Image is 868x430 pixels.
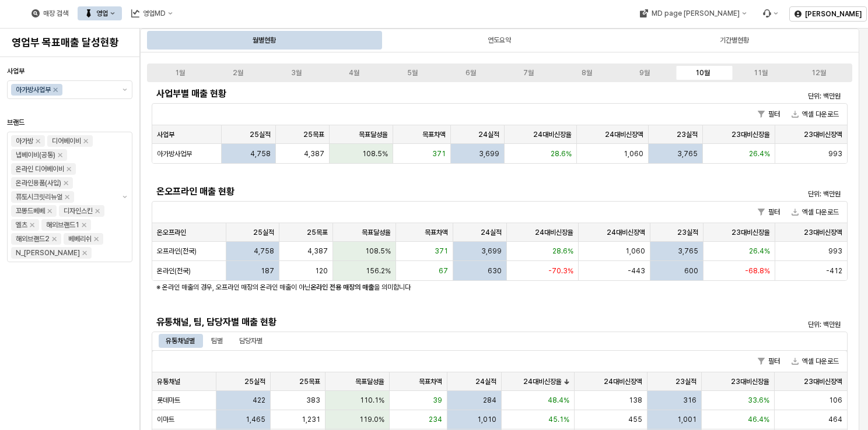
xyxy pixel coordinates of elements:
span: 24대비신장율 [523,377,562,386]
span: 온라인(전국) [157,266,191,276]
span: 24대비신장액 [604,377,642,386]
span: 108.5% [365,246,391,256]
span: 316 [683,396,696,405]
span: 108.5% [362,149,388,158]
label: 6월 [442,68,500,78]
p: 단위: 백만원 [681,319,841,330]
div: 온라인 디어베이비 [16,163,64,175]
div: 퓨토시크릿리뉴얼 [16,191,62,203]
label: 8월 [558,68,616,78]
span: 284 [483,396,496,405]
span: 1,231 [302,415,320,424]
div: Remove 엘츠 [30,223,34,227]
span: 4,758 [250,149,271,158]
span: 3,699 [479,149,499,158]
div: 엘츠 [16,219,27,231]
span: 67 [439,266,448,276]
span: 24실적 [481,228,502,237]
span: 110.1% [360,396,384,405]
label: 5월 [383,68,442,78]
div: 3월 [291,69,302,77]
span: 24대비신장액 [607,228,645,237]
div: N_[PERSON_NAME] [16,247,80,259]
span: 24실적 [478,130,499,139]
span: 187 [261,266,274,276]
div: 8월 [582,69,592,77]
div: 1월 [175,69,185,77]
div: 꼬똥드베베 [16,205,45,217]
button: 영업MD [124,6,180,20]
span: 23실적 [677,228,698,237]
div: 9월 [639,69,650,77]
div: Menu item 6 [755,6,785,20]
div: 디자인스킨 [64,205,93,217]
div: 영업 [96,9,108,17]
span: 23대비신장액 [804,377,842,386]
button: 엑셀 다운로드 [787,354,843,368]
span: 48.4% [548,396,569,405]
span: 목표달성율 [362,228,391,237]
span: -68.8% [745,266,770,276]
span: 371 [435,246,448,256]
span: 25실적 [250,130,271,139]
button: 엑셀 다운로드 [787,107,843,121]
div: 유통채널별 [166,334,195,348]
div: 2월 [233,69,243,77]
div: 유통채널별 [159,334,202,348]
button: 엑셀 다운로드 [787,205,843,219]
span: 23대비신장율 [731,228,770,237]
span: 28.6% [552,246,573,256]
button: 필터 [753,107,785,121]
span: 25실적 [253,228,274,237]
span: 1,001 [677,415,696,424]
label: 12월 [790,68,848,78]
span: 138 [629,396,642,405]
span: 119.0% [359,415,384,424]
span: 23대비신장액 [804,228,842,237]
button: MD page [PERSON_NAME] [632,6,753,20]
span: 23대비신장율 [731,377,769,386]
div: 연도요약 [488,33,511,47]
span: 1,010 [477,415,496,424]
p: 단위: 백만원 [681,189,841,199]
div: 담당자별 [239,334,262,348]
div: 11월 [754,69,768,77]
span: 993 [828,246,842,256]
span: 120 [315,266,328,276]
label: 11월 [732,68,790,78]
span: 25실적 [244,377,265,386]
div: 기간별현황 [720,33,749,47]
strong: 온라인 전용 매장의 매출 [310,283,374,291]
span: 39 [433,396,442,405]
span: 3,765 [678,246,698,256]
span: 25목표 [307,228,328,237]
div: 연도요약 [383,31,616,50]
span: 목표차액 [422,130,446,139]
h5: 사업부별 매출 현황 [156,88,669,100]
span: 156.2% [366,266,391,276]
span: 사업부 [7,67,24,75]
label: 9월 [616,68,674,78]
div: 6월 [466,69,476,77]
button: 영업 [78,6,122,20]
span: 24실적 [475,377,496,386]
label: 4월 [325,68,384,78]
span: 422 [253,396,265,405]
span: 45.1% [548,415,569,424]
span: 목표차액 [425,228,448,237]
div: Remove 해외브랜드2 [52,237,57,241]
div: 4월 [349,69,359,77]
div: 해외브랜드1 [46,219,79,231]
div: 온라인용품(사입) [16,177,61,189]
span: 46.4% [748,415,769,424]
div: 냅베이비(공통) [16,149,55,161]
div: Remove N_이야이야오 [82,251,87,255]
span: 28.6% [551,149,572,158]
span: 33.6% [748,396,769,405]
span: 오프라인(전국) [157,246,197,256]
label: 3월 [267,68,325,78]
span: -443 [628,266,645,276]
p: 단위: 백만원 [681,91,841,101]
div: Remove 디어베이비 [83,139,88,143]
